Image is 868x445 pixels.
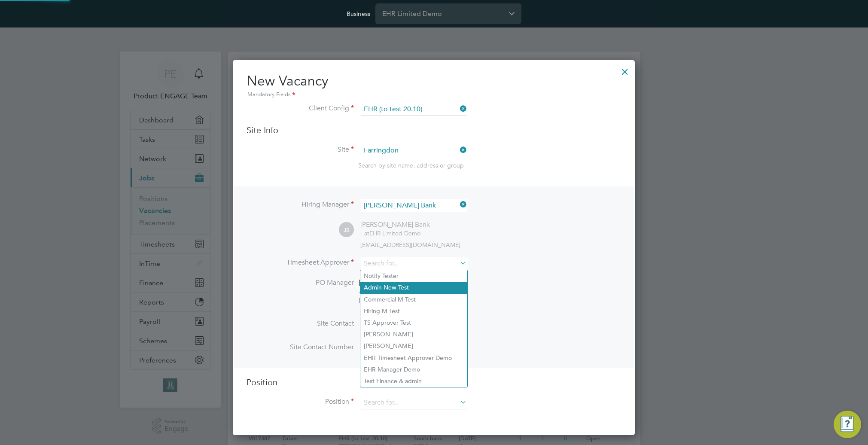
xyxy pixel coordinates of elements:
li: Test Finance & admin [360,375,467,387]
label: Timesheet Approver [247,258,354,267]
li: EHR Manager Demo [360,364,467,375]
span: [PERSON_NAME] Bank [359,278,429,287]
button: Engage Resource Center [834,411,861,438]
li: [PERSON_NAME] [360,340,467,352]
div: EHR Limited Demo [360,229,430,237]
li: EHR Timesheet Approver Demo [360,352,467,364]
span: - at [360,229,369,237]
div: - [359,287,459,296]
label: Site [247,145,354,154]
input: Search for... [361,103,467,116]
li: Commercial M Test [360,294,467,305]
span: [EMAIL_ADDRESS][DOMAIN_NAME] [360,241,460,249]
span: JB [339,222,354,238]
h3: Position [247,377,621,388]
label: PO Manager [247,278,354,287]
label: Site Contact [247,319,354,328]
input: Search for... [361,144,467,157]
div: [EMAIL_ADDRESS][DOMAIN_NAME] [359,296,459,305]
span: Search by site name, address or group [358,162,464,169]
input: Search for... [361,199,467,212]
label: Hiring Manager [247,200,354,209]
label: Site Contact Number [247,343,354,352]
li: Admin New Test [360,282,467,293]
div: [PERSON_NAME] Bank [360,220,430,229]
li: TS Approver Test [360,317,467,329]
div: Mandatory Fields [247,90,621,100]
li: Notify Tester [360,270,467,282]
label: Client Config [247,104,354,113]
li: [PERSON_NAME] [360,329,467,340]
input: Search for... [361,396,467,409]
h2: New Vacancy [247,72,621,100]
h3: Site Info [247,125,621,136]
li: Hiring M Test [360,305,467,317]
input: Search for... [361,257,467,270]
label: Business [347,10,370,18]
label: Position [247,397,354,406]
